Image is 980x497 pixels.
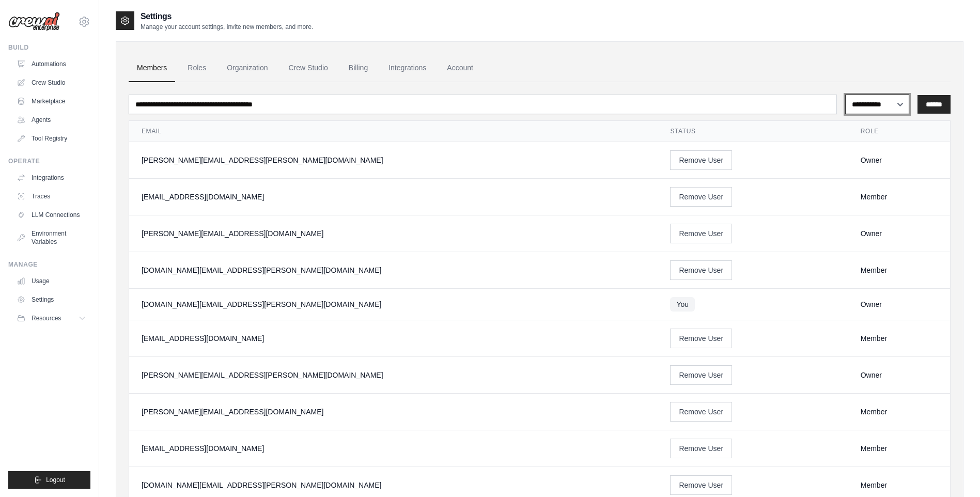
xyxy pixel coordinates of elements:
div: [PERSON_NAME][EMAIL_ADDRESS][DOMAIN_NAME] [142,228,645,239]
div: [EMAIL_ADDRESS][DOMAIN_NAME] [142,333,645,344]
a: Members [129,54,175,82]
div: [DOMAIN_NAME][EMAIL_ADDRESS][PERSON_NAME][DOMAIN_NAME] [142,265,645,275]
a: Marketplace [12,93,90,110]
button: Remove User [670,329,732,348]
a: Traces [12,188,90,205]
a: Integrations [12,169,90,186]
th: Email [129,121,658,142]
a: Settings [12,291,90,308]
button: Remove User [670,260,732,280]
a: Roles [179,54,214,82]
button: Remove User [670,187,732,207]
th: Status [658,121,848,142]
div: [EMAIL_ADDRESS][DOMAIN_NAME] [142,192,645,202]
button: Remove User [670,402,732,422]
button: Remove User [670,224,732,243]
span: Logout [46,476,65,484]
button: Remove User [670,150,732,170]
div: Operate [8,157,90,165]
div: Member [861,265,938,275]
div: Member [861,333,938,344]
span: You [670,297,695,312]
a: Crew Studio [12,74,90,91]
div: Member [861,192,938,202]
div: Member [861,443,938,454]
div: [PERSON_NAME][EMAIL_ADDRESS][DOMAIN_NAME] [142,407,645,417]
a: LLM Connections [12,207,90,223]
p: Manage your account settings, invite new members, and more. [141,23,313,31]
div: Build [8,43,90,52]
div: Owner [861,299,938,309]
div: Owner [861,370,938,380]
button: Remove User [670,475,732,495]
div: Member [861,407,938,417]
div: Manage [8,260,90,269]
a: Usage [12,273,90,289]
h2: Settings [141,10,313,23]
div: Member [861,480,938,490]
button: Remove User [670,439,732,458]
a: Billing [340,54,376,82]
a: Organization [219,54,276,82]
div: Owner [861,155,938,165]
a: Crew Studio [281,54,336,82]
button: Remove User [670,365,732,385]
button: Logout [8,471,90,489]
a: Environment Variables [12,225,90,250]
a: Account [439,54,481,82]
div: Owner [861,228,938,239]
div: [DOMAIN_NAME][EMAIL_ADDRESS][PERSON_NAME][DOMAIN_NAME] [142,299,645,309]
img: Logo [8,12,60,32]
div: [PERSON_NAME][EMAIL_ADDRESS][PERSON_NAME][DOMAIN_NAME] [142,370,645,380]
a: Agents [12,112,90,128]
a: Automations [12,56,90,72]
div: [EMAIL_ADDRESS][DOMAIN_NAME] [142,443,645,454]
a: Integrations [380,54,434,82]
div: [PERSON_NAME][EMAIL_ADDRESS][PERSON_NAME][DOMAIN_NAME] [142,155,645,165]
div: [DOMAIN_NAME][EMAIL_ADDRESS][PERSON_NAME][DOMAIN_NAME] [142,480,645,490]
th: Role [848,121,950,142]
a: Tool Registry [12,130,90,147]
span: Resources [32,314,61,322]
button: Resources [12,310,90,327]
